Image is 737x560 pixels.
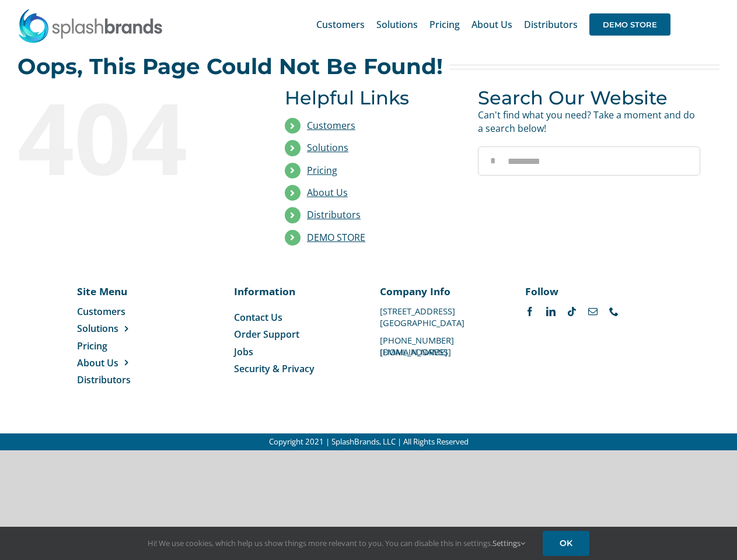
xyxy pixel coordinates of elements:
[18,8,163,43] img: SplashBrands.com Logo
[234,345,253,358] span: Jobs
[307,231,365,244] a: DEMO STORE
[588,307,598,316] a: mail
[307,119,355,132] a: Customers
[77,339,156,352] a: Pricing
[524,6,578,43] a: Distributors
[525,307,535,316] a: facebook
[380,284,503,298] p: Company Info
[77,305,156,387] nav: Menu
[77,284,156,298] p: Site Menu
[478,108,700,135] p: Can't find what you need? Take a moment and do a search below!
[77,356,118,369] span: About Us
[307,186,348,199] a: About Us
[307,208,361,221] a: Distributors
[18,87,240,186] div: 404
[316,6,365,43] a: Customers
[285,87,460,108] h3: Helpful Links
[234,362,315,375] span: Security & Privacy
[567,307,577,316] a: tiktok
[77,356,156,369] a: About Us
[77,305,156,318] a: Customers
[429,20,460,29] span: Pricing
[316,20,365,29] span: Customers
[234,328,299,341] span: Order Support
[234,328,357,341] a: Order Support
[478,87,700,108] h3: Search Our Website
[148,538,525,548] span: Hi! We use cookies, which help us show things more relevant to you. You can disable this in setti...
[478,146,700,176] input: Search...
[234,311,357,324] a: Contact Us
[234,362,357,375] a: Security & Privacy
[493,538,525,548] a: Settings
[234,311,357,376] nav: Menu
[77,373,156,386] a: Distributors
[609,307,619,316] a: phone
[77,373,131,386] span: Distributors
[525,284,648,298] p: Follow
[234,284,357,298] p: Information
[543,531,589,556] a: OK
[478,146,507,176] input: Search
[77,339,107,352] span: Pricing
[307,164,337,177] a: Pricing
[429,6,460,43] a: Pricing
[18,55,443,78] h2: Oops, This Page Could Not Be Found!
[234,345,357,358] a: Jobs
[77,322,118,335] span: Solutions
[376,20,418,29] span: Solutions
[524,20,578,29] span: Distributors
[77,305,125,318] span: Customers
[589,6,670,43] a: DEMO STORE
[234,311,282,324] span: Contact Us
[471,20,512,29] span: About Us
[316,6,670,43] nav: Main Menu
[546,307,556,316] a: linkedin
[77,322,156,335] a: Solutions
[589,13,670,36] span: DEMO STORE
[307,141,348,154] a: Solutions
